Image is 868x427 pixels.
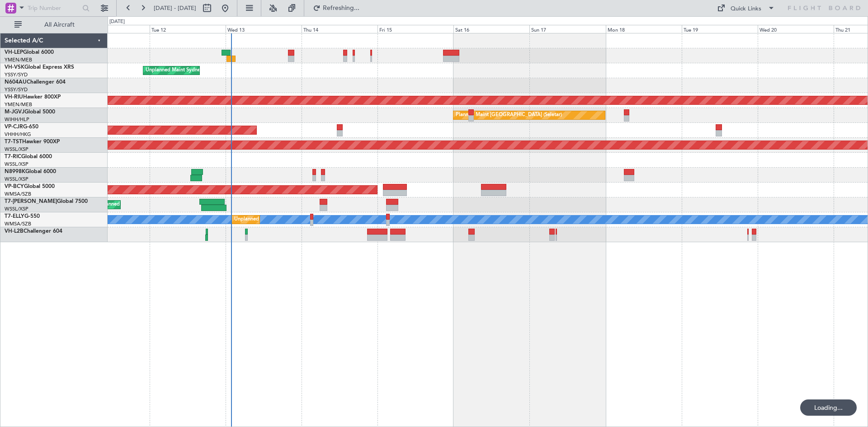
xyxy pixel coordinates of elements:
[5,154,21,160] span: T7-RIC
[5,169,56,174] a: N8998KGlobal 6000
[682,25,758,33] div: Tue 19
[5,184,24,189] span: VP-BCY
[5,221,31,227] a: WMSA/SZB
[309,1,363,15] button: Refreshing...
[5,80,66,85] a: N604AUChallenger 604
[5,50,23,55] span: VH-LEP
[322,5,360,11] span: Refreshing...
[234,213,451,226] div: Unplanned Maint [GEOGRAPHIC_DATA] (Sultan [PERSON_NAME] [PERSON_NAME] - Subang)
[5,139,60,145] a: T7-TSTHawker 900XP
[302,25,377,33] div: Thu 14
[5,124,38,130] a: VP-CJRG-650
[5,214,24,219] span: T7-ELLY
[5,65,74,70] a: VH-VSKGlobal Express XRS
[5,124,23,130] span: VP-CJR
[800,399,857,416] div: Loading...
[5,71,28,78] a: YSSY/SYD
[758,25,834,33] div: Wed 20
[5,94,23,100] span: VH-RIU
[24,22,95,28] span: All Aircraft
[5,229,62,234] a: VH-L2BChallenger 604
[5,229,24,234] span: VH-L2B
[529,25,605,33] div: Sun 17
[5,94,61,100] a: VH-RIUHawker 800XP
[5,199,57,204] span: T7-[PERSON_NAME]
[5,146,28,153] a: WSSL/XSP
[453,25,529,33] div: Sat 16
[5,184,55,189] a: VP-BCYGlobal 5000
[10,18,98,32] button: All Aircraft
[5,191,31,197] a: WMSA/SZB
[5,176,28,183] a: WSSL/XSP
[5,80,27,85] span: N604AU
[5,214,40,219] a: T7-ELLYG-550
[5,86,28,93] a: YSSY/SYD
[146,64,257,77] div: Unplanned Maint Sydney ([PERSON_NAME] Intl)
[606,25,682,33] div: Mon 18
[5,169,25,174] span: N8998K
[5,109,24,115] span: M-JGVJ
[5,56,32,63] a: YMEN/MEB
[28,1,80,15] input: Trip Number
[5,131,31,138] a: VHHH/HKG
[74,25,150,33] div: Mon 11
[5,50,54,55] a: VH-LEPGlobal 6000
[5,154,52,160] a: T7-RICGlobal 6000
[5,101,32,108] a: YMEN/MEB
[5,116,29,123] a: WIHH/HLP
[5,139,22,145] span: T7-TST
[154,4,196,12] span: [DATE] - [DATE]
[5,206,28,212] a: WSSL/XSP
[712,1,779,15] button: Quick Links
[5,161,28,168] a: WSSL/XSP
[150,25,226,33] div: Tue 12
[5,109,55,115] a: M-JGVJGlobal 5000
[377,25,453,33] div: Fri 15
[731,5,761,14] div: Quick Links
[5,65,24,70] span: VH-VSK
[456,108,562,122] div: Planned Maint [GEOGRAPHIC_DATA] (Seletar)
[5,199,88,204] a: T7-[PERSON_NAME]Global 7500
[226,25,302,33] div: Wed 13
[109,18,125,26] div: [DATE]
